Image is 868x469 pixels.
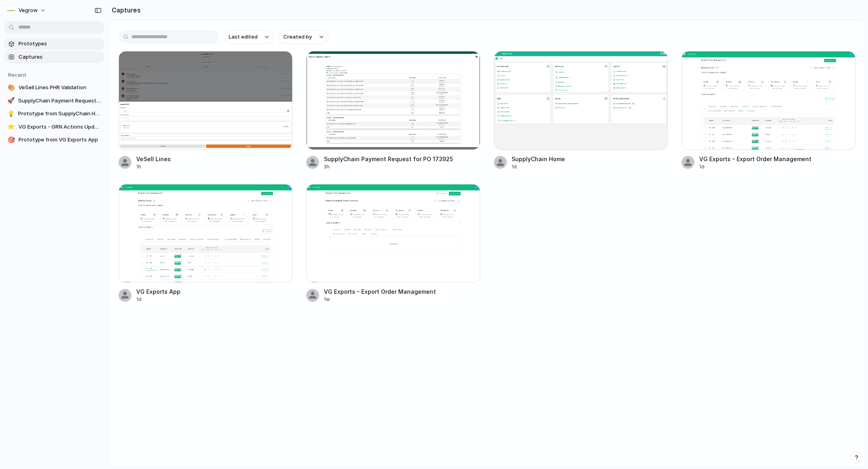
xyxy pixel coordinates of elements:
div: 🎨 [7,84,15,92]
span: Last edited [229,33,258,41]
a: 🚀SupplyChain Payment Request Adjustments [4,95,104,107]
a: 🎨VeSell Lines PHR Validation [4,82,104,94]
div: 🚀 [7,97,15,105]
div: 💡 [7,110,15,118]
button: Created by [278,30,328,44]
a: ⭐VG Exports - GRN Actions Update [4,121,104,133]
div: 1w [324,296,480,303]
span: SupplyChain Payment Request Adjustments [18,97,101,105]
button: Vegrow [4,4,50,17]
span: Prototypes [18,40,101,48]
span: SupplyChain Payment Request for PO 173925 [324,155,480,163]
div: 3h [324,163,480,170]
span: SupplyChain Home [512,155,668,163]
a: 🎯Prototype from VG Exports App [4,134,104,146]
span: VeSell Lines PHR Validation [18,84,101,92]
span: Captures [18,53,101,61]
span: Prototype from SupplyChain Home [18,110,101,118]
span: VG Exports - Export Order Management [324,287,480,296]
div: 1d [699,163,856,170]
h2: Captures [108,5,141,15]
span: VG Exports App [136,287,293,296]
span: VeSell Lines [136,155,293,163]
span: Created by [283,33,312,41]
div: 1h [136,163,293,170]
div: 1d [512,163,668,170]
span: Vegrow [18,6,38,14]
span: Prototype from VG Exports App [18,136,101,144]
a: 💡Prototype from SupplyChain Home [4,108,104,120]
span: VG Exports - Export Order Management [699,155,856,163]
div: ⭐ [7,123,15,131]
div: 1d [136,296,293,303]
div: 🎯 [7,136,15,144]
button: Last edited [224,30,274,44]
a: Prototypes [4,38,104,50]
span: VG Exports - GRN Actions Update [18,123,101,131]
span: Recent [8,72,27,78]
a: Captures [4,51,104,63]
